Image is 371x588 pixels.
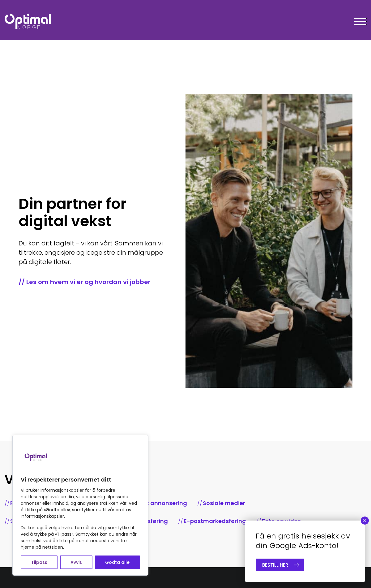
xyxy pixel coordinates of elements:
[5,472,366,488] h2: Våre tjenester
[184,517,246,525] a: E-postmarkedsføring
[19,278,167,286] a: // Les om hvem vi er og hvordan vi jobber
[361,517,369,525] button: Close
[10,499,44,507] a: Rådgivning
[10,517,84,525] a: Søkemotoroptimalisering
[21,487,140,520] p: Vi bruker informasjonskapsler for å forbedre nettleseropplevelsen din, vise personlig tilpassede ...
[60,556,92,569] button: Avvis
[5,14,51,29] img: Optimal Norge
[19,239,167,266] p: Du kan ditt fagfelt – vi kan vårt. Sammen kan vi tiltrekke, engasjere og begeistre din målgruppe ...
[12,435,148,576] div: Vi respekterer personvernet ditt
[19,195,167,230] h1: Din partner for digital vekst
[21,441,52,472] img: Brand logo
[21,525,140,551] p: Du kan også velge hvilke formål du vil gi samtykke til ved å trykke på «Tilpass». Samtykket kan d...
[256,559,304,571] a: BESTILL HER
[21,556,58,569] button: Tilpass
[21,476,140,483] p: Vi respekterer personvernet ditt
[203,499,245,507] a: Sosiale medier
[95,556,140,569] button: Godta alle
[256,531,354,550] h4: Få en gratis helsesjekk av din Google Ads-konto!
